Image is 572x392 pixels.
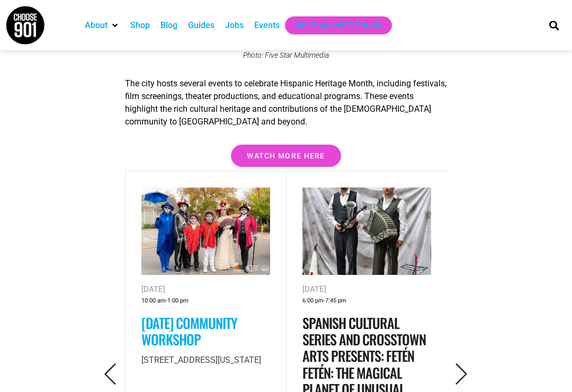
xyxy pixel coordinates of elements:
[141,296,166,307] span: 10:00 am
[302,296,431,307] div: -
[96,362,125,387] button: Previous
[247,152,325,159] span: Watch more here
[141,284,165,294] span: [DATE]
[325,296,346,307] span: 7:45 pm
[451,363,472,385] i: Next
[254,19,280,32] a: Events
[141,296,270,307] div: -
[296,19,381,32] a: Get Choose901 Emails
[125,77,447,128] p: The city hosts several events to celebrate Hispanic Heritage Month, including festivals, film scr...
[447,362,476,387] button: Next
[188,19,215,32] a: Guides
[302,284,326,294] span: [DATE]
[302,296,324,307] span: 6:00 pm
[546,16,563,34] div: Search
[167,296,189,307] span: 1:00 pm
[79,16,125,34] div: About
[225,19,244,32] a: Jobs
[160,19,177,32] a: Blog
[231,145,341,167] a: Watch more here
[125,51,447,59] figcaption: Photo: Five Star Multimedia
[141,355,261,365] span: [STREET_ADDRESS][US_STATE]
[130,19,150,32] a: Shop
[141,313,237,350] a: [DATE] Community Workshop
[85,19,108,32] a: About
[79,16,534,34] nav: Main nav
[302,188,431,275] img: Two men in suits stand in front of a draped backdrop. One holds a violin and cup, the other plays...
[141,188,270,275] img: A vibrant community gathers outdoors in colorful Day of the Dead costumes, their painted faces re...
[100,363,121,385] i: Previous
